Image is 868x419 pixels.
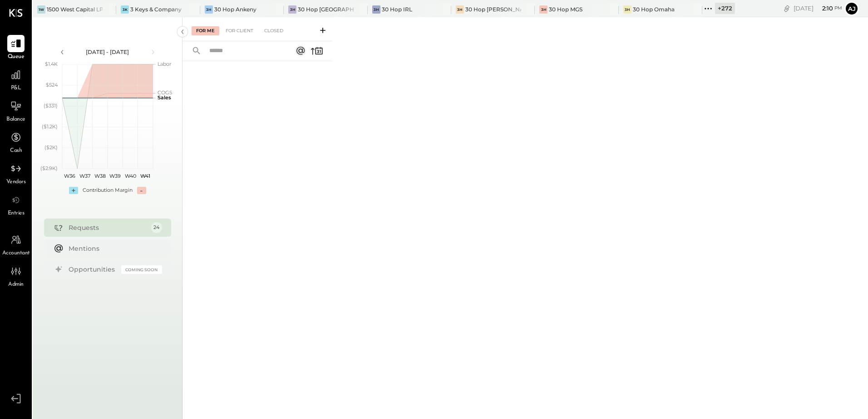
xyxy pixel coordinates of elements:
div: 30 Hop [GEOGRAPHIC_DATA] [298,5,354,13]
div: Requests [69,223,147,232]
a: Balance [0,97,31,124]
text: Sales [158,94,171,101]
div: [DATE] [794,4,842,13]
div: 1500 West Capital LP [47,5,103,13]
div: Mentions [69,244,158,253]
span: Entries [8,209,25,218]
text: ($331) [44,102,58,109]
a: P&L [0,66,31,93]
div: 30 Hop IRL [382,5,412,13]
text: W38 [94,173,105,179]
text: W41 [140,173,150,179]
div: - [137,187,146,194]
span: Queue [8,53,25,61]
div: 30 Hop [PERSON_NAME] Summit [465,5,521,13]
div: 3H [205,5,213,14]
text: $1.4K [45,61,58,67]
span: Admin [8,281,24,289]
div: 30 Hop MGS [549,5,582,13]
text: ($2.9K) [40,165,58,171]
text: COGS [158,89,173,96]
div: For Me [192,26,219,35]
div: 3H [539,5,547,14]
div: 3H [456,5,464,14]
div: 1W [37,5,45,14]
div: 3K [121,5,129,14]
div: [DATE] - [DATE] [69,48,146,56]
div: 3H [372,5,380,14]
div: + 272 [715,3,735,14]
div: Contribution Margin [83,187,133,194]
text: W37 [79,173,90,179]
span: Accountant [2,249,30,258]
span: P&L [11,84,21,93]
text: ($2K) [44,144,58,151]
a: Queue [0,35,31,61]
a: Admin [0,263,31,289]
span: Cash [10,147,22,155]
text: W36 [64,173,75,179]
div: Coming Soon [121,265,162,274]
a: Vendors [0,160,31,186]
div: Closed [260,26,288,35]
div: 30 Hop Omaha [633,5,675,13]
div: 24 [151,222,162,233]
a: Accountant [0,231,31,258]
span: Balance [6,116,25,124]
text: $524 [46,82,58,88]
div: + [69,187,78,194]
a: Entries [0,191,31,218]
span: Vendors [6,178,26,186]
text: W39 [109,173,121,179]
div: copy link [782,4,791,13]
text: Labor [158,61,171,67]
text: ($1.2K) [42,123,58,130]
text: W40 [124,173,136,179]
a: Cash [0,129,31,155]
div: 3H [623,5,631,14]
div: For Client [221,26,258,35]
button: Aj [844,1,859,16]
div: 3 Keys & Company [130,5,182,13]
div: 3H [288,5,296,14]
div: 30 Hop Ankeny [214,5,256,13]
div: Opportunities [69,265,117,274]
